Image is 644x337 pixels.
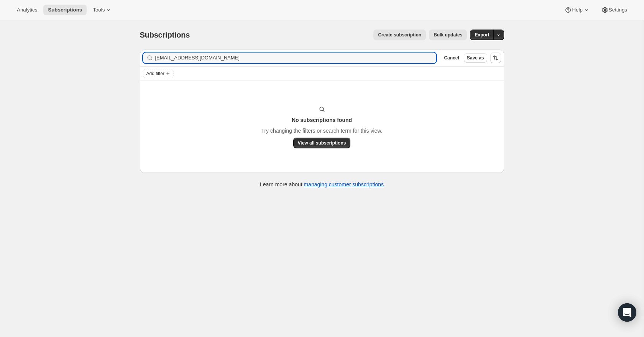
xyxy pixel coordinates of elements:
span: Settings [609,7,627,13]
span: Bulk updates [434,32,462,38]
span: Create subscription [378,32,421,38]
span: View all subscriptions [298,140,346,146]
button: Sort the results [490,53,501,63]
button: Analytics [12,5,42,15]
a: managing customer subscriptions [304,181,384,187]
button: Add filter [143,69,174,78]
p: Learn more about [260,181,384,188]
button: Help [560,5,595,15]
button: Settings [596,5,632,15]
button: Bulk updates [429,30,467,40]
span: Tools [93,7,105,13]
span: Subscriptions [48,7,82,13]
span: Analytics [17,7,37,13]
span: Add filter [146,71,164,77]
span: Help [572,7,582,13]
button: View all subscriptions [293,138,351,148]
input: Filter subscribers [155,53,437,63]
h3: No subscriptions found [292,116,352,124]
span: Cancel [444,55,459,61]
span: Subscriptions [140,31,190,39]
button: Tools [88,5,117,15]
button: Cancel [441,53,462,62]
button: Create subscription [373,30,426,40]
div: Open Intercom Messenger [618,303,636,322]
button: Save as [464,53,487,62]
button: Subscriptions [43,5,87,15]
span: Save as [467,55,484,61]
button: Export [470,30,494,40]
p: Try changing the filters or search term for this view. [261,127,382,135]
span: Export [475,32,489,38]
